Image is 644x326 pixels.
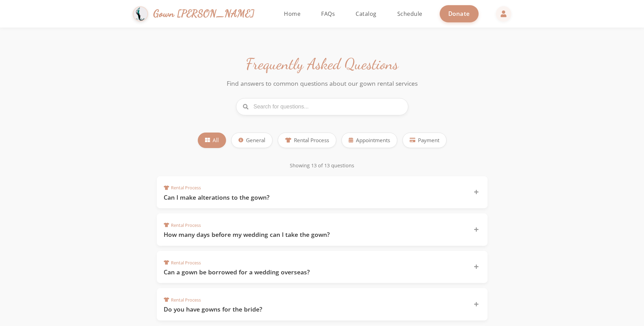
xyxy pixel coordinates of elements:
[236,98,408,115] input: Search for questions...
[448,10,470,18] span: Donate
[246,136,265,144] span: General
[153,6,254,21] span: Gown [PERSON_NAME]
[164,185,201,191] span: Rental Process
[164,222,201,229] span: Rental Process
[231,133,273,148] button: General
[356,10,377,18] span: Catalog
[164,305,466,314] h3: Do you have gowns for the bride?
[278,133,336,148] button: Rental Process
[133,6,148,22] img: Gown Gmach Logo
[341,133,397,148] button: Appointments
[284,10,300,18] span: Home
[397,10,422,18] span: Schedule
[402,133,447,148] button: Payment
[198,133,226,148] button: All
[133,4,261,23] a: Gown [PERSON_NAME]
[164,260,201,266] span: Rental Process
[440,5,479,22] a: Donate
[164,230,466,239] h3: How many days before my wedding can I take the gown?
[321,10,335,18] span: FAQs
[356,136,390,144] span: Appointments
[418,136,439,144] span: Payment
[164,297,201,303] span: Rental Process
[164,268,466,276] h3: Can a gown be borrowed for a wedding overseas?
[164,193,466,202] h3: Can I make alterations to the gown?
[157,55,488,74] h1: Frequently Asked Questions
[294,136,329,144] span: Rental Process
[290,162,354,169] span: Showing 13 of 13 questions
[213,136,219,144] span: All
[219,79,426,88] p: Find answers to common questions about our gown rental services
